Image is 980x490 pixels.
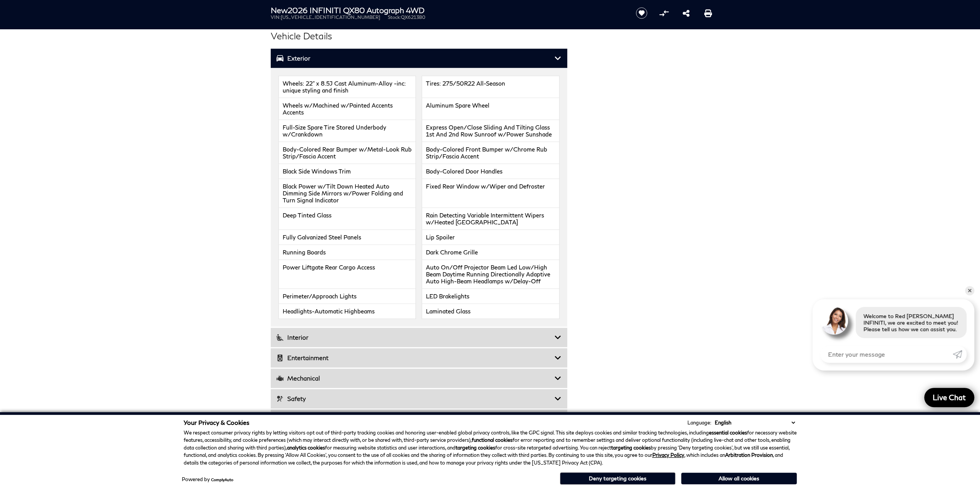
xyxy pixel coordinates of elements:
h3: Exterior [276,54,554,62]
h3: Interior [276,333,554,341]
h3: Mechanical [276,374,554,382]
strong: analytics cookies [287,445,325,451]
div: Language: [687,420,711,425]
h3: Safety [276,395,554,402]
li: Wheels: 22" x 8.5J Cast Aluminum-Alloy -inc: unique styling and finish [278,76,416,98]
li: Body-Colored Door Handles [422,164,560,179]
li: Laminated Glass [422,304,560,319]
a: Live Chat [924,388,974,407]
strong: targeting cookies [611,445,651,451]
span: Live Chat [929,392,970,402]
li: Auto On/Off Projector Beam Led Low/High Beam Daytime Running Directionally Adaptive Auto High-Bea... [422,260,560,289]
li: Express Open/Close Sliding And Tilting Glass 1st And 2nd Row Sunroof w/Power Sunshade [422,120,560,142]
button: Deny targeting cookies [560,472,675,485]
div: Welcome to Red [PERSON_NAME] INFINITI, we are excited to meet you! Please tell us how we can assi... [856,307,967,338]
img: Agent profile photo [820,307,848,335]
li: Lip Spoiler [422,230,560,245]
span: VIN: [271,14,281,20]
li: Wheels w/Machined w/Painted Accents Accents [278,98,416,120]
strong: targeting cookies [456,445,495,451]
h3: Entertainment [276,354,554,362]
h1: 2026 INFINITI QX80 Autograph 4WD [271,6,623,14]
button: Compare Vehicle [658,7,670,19]
a: Privacy Policy [652,452,684,458]
span: [US_VEHICLE_IDENTIFICATION_NUMBER] [281,14,380,20]
li: Fixed Rear Window w/Wiper and Defroster [422,179,560,208]
li: Tires: 275/50R22 All-Season [422,76,560,98]
li: Fully Galvanized Steel Panels [278,230,416,245]
span: Stock: [388,14,401,20]
button: Allow all cookies [681,473,797,484]
li: Perimeter/Approach Lights [278,289,416,304]
span: Your Privacy & Cookies [184,419,250,426]
strong: Arbitration Provision [725,452,773,458]
li: Black Side Windows Trim [278,164,416,179]
li: Deep Tinted Glass [278,208,416,230]
li: Headlights-Automatic Highbeams [278,304,416,319]
li: Full-Size Spare Tire Stored Underbody w/Crankdown [278,120,416,142]
li: Rain Detecting Variable Intermittent Wipers w/Heated [GEOGRAPHIC_DATA] [422,208,560,230]
span: QX621380 [401,14,426,20]
li: Aluminum Spare Wheel [422,98,560,120]
li: Running Boards [278,245,416,260]
a: ComplyAuto [211,477,233,482]
a: Share this New 2026 INFINITI QX80 Autograph 4WD [682,8,689,18]
h2: Vehicle Details [271,29,567,43]
div: Powered by [182,477,233,482]
a: Submit [953,346,967,363]
input: Enter your message [820,346,953,363]
button: Save vehicle [633,7,650,19]
li: Power Liftgate Rear Cargo Access [278,260,416,289]
a: Print this New 2026 INFINITI QX80 Autograph 4WD [704,8,712,18]
li: Black Power w/Tilt Down Heated Auto Dimming Side Mirrors w/Power Folding and Turn Signal Indicator [278,179,416,208]
li: LED Brakelights [422,289,560,304]
select: Language Select [713,419,797,426]
li: Dark Chrome Grille [422,245,560,260]
p: We respect consumer privacy rights by letting visitors opt out of third-party tracking cookies an... [184,429,797,467]
li: Body-Colored Front Bumper w/Chrome Rub Strip/Fascia Accent [422,142,560,164]
strong: essential cookies [709,429,747,436]
strong: New [271,5,288,15]
strong: functional cookies [472,437,513,443]
li: Body-Colored Rear Bumper w/Metal-Look Rub Strip/Fascia Accent [278,142,416,164]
